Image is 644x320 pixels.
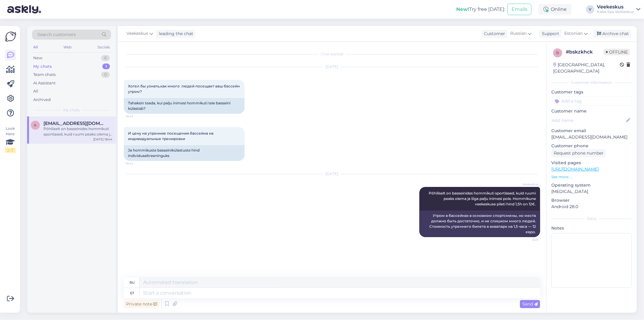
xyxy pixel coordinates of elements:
[551,134,632,140] p: [EMAIL_ADDRESS][DOMAIN_NAME]
[597,5,640,14] a: VeekeskusKales Spa Veekeskus
[130,277,135,288] div: ru
[5,31,16,42] img: Askly Logo
[101,55,110,61] div: 0
[551,143,632,149] p: Customer phone
[124,51,540,57] div: Chat started
[593,30,631,38] div: Archive chat
[128,84,241,94] span: Хотел бы узнать,как много людей посещает ваш бассейн утром?
[551,89,632,95] p: Customer tags
[552,117,625,124] input: Add name
[33,97,51,103] div: Archived
[516,237,538,242] span: 8:25
[126,114,148,119] span: 18:43
[597,9,634,14] div: Kales Spa Veekeskus
[429,191,537,206] span: Põhiliselt on basseinides hommikuti sportlased, kuid ruumi peaks olema ja liiga palju inimesi pol...
[62,43,73,51] div: Web
[33,72,56,78] div: Team chats
[102,64,110,70] div: 1
[551,149,606,157] div: Request phone number
[456,6,505,13] div: Try free [DATE]:
[63,107,80,113] span: My chats
[553,62,620,74] div: [GEOGRAPHIC_DATA], [GEOGRAPHIC_DATA]
[101,72,110,78] div: 0
[96,43,111,51] div: Socials
[586,5,594,14] div: V
[124,171,540,177] div: [DATE]
[126,161,148,166] span: 18:44
[33,88,38,94] div: All
[556,51,559,55] span: b
[508,4,531,15] button: Emails
[522,301,538,307] span: Send
[43,121,106,126] span: andriikozlov5555@gmail.com
[551,197,632,204] p: Browser
[127,30,148,37] span: Veekeskus
[482,31,505,37] div: Customer
[124,64,540,70] div: [DATE]
[564,30,583,37] span: Estonian
[33,80,56,86] div: AI Assistant
[551,96,632,106] input: Add a tag
[43,126,112,137] div: Põhiliselt on basseinides hommikuti sportlased, kuid ruumi peaks olema ja liiga palju inimesi pol...
[34,123,37,127] span: a
[510,30,527,37] span: Russian
[93,137,112,142] div: [DATE] 18:44
[156,31,193,37] div: leading the chat
[604,49,630,55] span: Offline
[551,108,632,114] p: Customer name
[597,5,634,9] div: Veekeskus
[551,216,632,221] div: Extra
[551,166,599,172] a: [URL][DOMAIN_NAME]
[551,188,632,195] p: [MEDICAL_DATA]
[124,145,245,161] div: Ja hommikuste basseinikülastuste hind individuaaltreeninguks
[551,160,632,166] p: Visited pages
[551,174,632,180] p: See more ...
[128,131,214,141] span: И цену на утренние посещения бассейна на индивидуальные тренировки
[33,64,52,70] div: My chats
[419,211,540,237] div: Утром в бассейнах в основном спортсмены, но места должно быть достаточно, и не слишком много люде...
[5,148,16,153] div: 2 / 3
[551,204,632,210] p: Android 28.0
[5,126,16,153] div: Look Here
[33,55,42,61] div: New
[456,6,469,12] b: New!
[124,98,245,114] div: Tahaksin teada, kui palju inimesi hommikuti teie basseini külastab?
[540,31,559,37] div: Support
[551,80,632,85] div: Customer information
[516,182,538,187] span: Veekeskus
[32,43,39,51] div: All
[130,288,134,298] div: et
[551,128,632,134] p: Customer email
[551,182,632,188] p: Operating system
[37,31,76,38] span: Search customers
[124,300,159,308] div: Private note
[551,225,632,231] p: Notes
[539,4,572,15] div: Online
[566,48,604,56] div: # bskzkhck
